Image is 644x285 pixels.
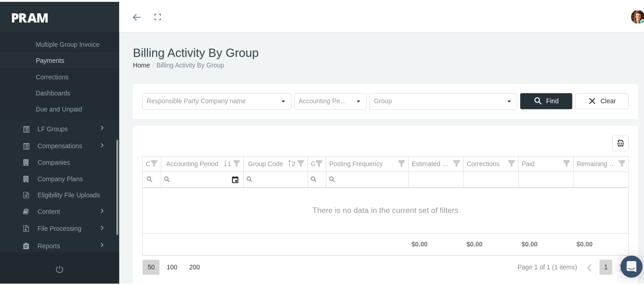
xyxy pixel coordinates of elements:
[467,158,500,167] div: Corrections
[228,170,243,185] div: Select
[142,133,629,150] div: Data grid toolbar
[399,158,405,165] span: Show filter options for column 'Posting Frequency'
[501,92,517,107] div: Select
[467,238,515,247] div: $0.00
[12,11,48,21] img: PRAM_20_x_78.png
[351,92,366,107] div: Select
[409,170,463,185] input: Filter cell
[142,253,629,278] div: Page Navigation
[38,185,100,201] span: Eligibility File Uploads
[577,238,625,247] div: $0.00
[36,67,69,83] span: Corrections
[326,170,408,186] td: Filter cell
[575,91,629,107] div: Clear
[412,158,452,167] div: Estimated Premium Due
[298,158,304,165] span: Show filter options for column 'Group Code'
[463,170,518,186] td: Filter cell
[564,158,570,165] span: Show filter options for column 'Paid'
[509,158,515,165] span: Show filter options for column 'Corrections'
[143,155,161,170] td: Column Company Name
[326,155,408,170] td: Column Posting Frequency
[612,133,629,150] div: Export all data to Excel
[38,119,68,135] span: LF Groups
[412,238,460,247] div: $0.00
[619,158,625,165] span: Show filter options for column 'Remaining Balance'
[520,91,572,107] div: Find
[600,95,616,103] span: Clear
[581,258,597,274] div: Previous Page
[162,258,182,273] div: Items per page: 100
[38,169,83,185] span: Company Plans
[36,84,71,99] span: Dashboards
[146,158,150,167] div: Company Name
[408,155,463,170] td: Column Estimated Premium Due
[311,158,315,167] div: Group Name
[408,170,463,186] td: Filter cell
[38,219,82,235] span: File Processing
[308,170,326,186] td: Filter cell
[243,155,308,170] td: Column Group Code
[546,95,559,103] span: Find
[463,155,518,170] td: Column Corrections
[316,158,323,165] span: Show filter options for column 'Group Name'
[151,158,158,165] span: Show filter options for column 'Company Name'
[38,236,60,252] span: Reports
[133,44,638,58] h1: Billing Activity By Group
[184,258,204,273] div: Items per page: 200
[517,262,577,269] div: Page 1 of 1 (1 items)
[36,100,82,115] span: Due and Unpaid
[133,60,150,67] a: Home
[573,155,628,170] td: Column Remaining Balance
[161,170,243,186] td: Filter cell
[143,170,161,186] td: Filter cell
[143,204,628,214] span: There is no data in the current set of filters
[308,155,326,170] td: Column Group Name
[454,158,460,165] span: Show filter options for column 'Estimated Premium Due'
[613,258,629,274] div: Next Page
[518,170,573,186] td: Filter cell
[600,258,612,273] div: Page 1
[522,158,535,167] div: Paid
[573,170,628,186] td: Filter cell
[621,254,643,276] div: Open Intercom Messenger
[275,92,291,107] div: Select
[166,158,219,167] div: Accounting Period
[36,51,64,67] span: Payments
[234,158,240,165] span: Show filter options for column 'Accounting Period'
[326,170,408,185] input: Filter cell
[292,158,297,166] span: 2
[518,155,573,170] td: Column Paid
[243,170,308,186] td: Filter cell
[519,170,573,185] input: Filter cell
[150,58,224,68] li: Billing Activity By Group
[228,158,233,166] span: 1
[574,170,629,185] input: Filter cell
[330,158,383,167] div: Posting Frequency
[522,238,570,247] div: $0.00
[161,155,243,170] td: Column Accounting Period
[142,133,629,278] div: Data grid
[244,170,308,185] input: Filter cell
[161,170,228,185] input: Filter cell
[38,136,82,152] span: Compensations
[248,158,283,167] div: Group Code
[38,153,70,168] span: Companies
[143,258,160,273] div: Items per page: 50
[464,170,518,185] input: Filter cell
[38,202,60,218] span: Content
[577,158,618,167] div: Remaining Balance
[36,35,99,50] span: Multiple Group Invoice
